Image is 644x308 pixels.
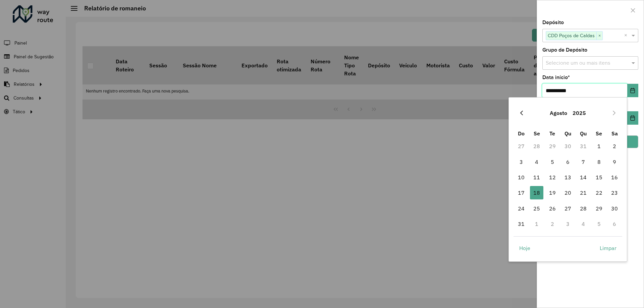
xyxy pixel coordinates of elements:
[560,138,576,154] td: 30
[546,32,596,40] span: CDD Poços de Caldas
[594,241,622,255] button: Limpar
[514,185,529,200] td: 17
[577,202,590,215] span: 28
[542,46,587,54] label: Grupo de Depósito
[544,201,560,216] td: 26
[609,108,620,118] button: Next Month
[516,108,527,118] button: Previous Month
[577,171,590,184] span: 14
[518,130,525,137] span: Do
[529,138,544,154] td: 28
[515,186,528,199] span: 17
[576,154,591,170] td: 7
[514,201,529,216] td: 24
[592,155,606,169] span: 8
[515,217,528,231] span: 31
[546,186,559,199] span: 19
[591,201,607,216] td: 29
[608,139,621,153] span: 2
[546,155,559,169] span: 5
[592,171,606,184] span: 15
[560,216,576,232] td: 3
[515,155,528,169] span: 3
[591,185,607,200] td: 22
[514,154,529,170] td: 3
[529,201,544,216] td: 25
[591,154,607,170] td: 8
[580,130,587,137] span: Qu
[561,202,575,215] span: 27
[544,185,560,200] td: 19
[608,186,621,199] span: 23
[544,216,560,232] td: 2
[561,186,575,199] span: 20
[577,186,590,199] span: 21
[515,202,528,215] span: 24
[530,155,543,169] span: 4
[577,155,590,169] span: 7
[529,170,544,185] td: 11
[547,105,570,121] button: Choose Month
[514,138,529,154] td: 27
[544,138,560,154] td: 29
[596,130,602,137] span: Se
[576,201,591,216] td: 28
[514,241,536,255] button: Hoje
[546,171,559,184] span: 12
[607,154,622,170] td: 9
[529,154,544,170] td: 4
[624,32,630,40] span: Clear all
[607,216,622,232] td: 6
[611,130,618,137] span: Sa
[544,154,560,170] td: 5
[608,171,621,184] span: 16
[529,185,544,200] td: 18
[591,138,607,154] td: 1
[561,171,575,184] span: 13
[607,138,622,154] td: 2
[576,138,591,154] td: 31
[576,216,591,232] td: 4
[560,201,576,216] td: 27
[546,202,559,215] span: 26
[600,244,616,252] span: Limpar
[529,216,544,232] td: 1
[607,170,622,185] td: 16
[592,186,606,199] span: 22
[560,185,576,200] td: 20
[627,84,638,97] button: Choose Date
[591,216,607,232] td: 5
[607,185,622,200] td: 23
[592,202,606,215] span: 29
[560,154,576,170] td: 6
[534,130,540,137] span: Se
[561,155,575,169] span: 6
[530,171,543,184] span: 11
[514,170,529,185] td: 10
[560,170,576,185] td: 13
[570,105,589,121] button: Choose Year
[627,111,638,125] button: Choose Date
[542,73,570,81] label: Data início
[515,171,528,184] span: 10
[591,170,607,185] td: 15
[576,170,591,185] td: 14
[576,185,591,200] td: 21
[519,244,530,252] span: Hoje
[514,216,529,232] td: 31
[565,130,571,137] span: Qu
[530,186,543,199] span: 18
[508,97,627,262] div: Choose Date
[549,130,555,137] span: Te
[607,201,622,216] td: 30
[608,202,621,215] span: 30
[592,139,606,153] span: 1
[608,155,621,169] span: 9
[544,170,560,185] td: 12
[596,32,602,40] span: ×
[530,202,543,215] span: 25
[542,18,564,26] label: Depósito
